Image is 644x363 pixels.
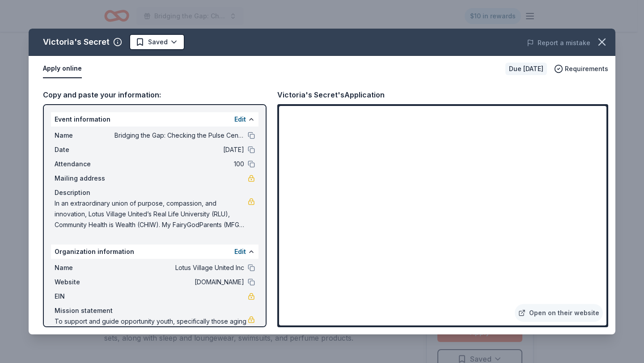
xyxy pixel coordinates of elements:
[114,277,244,287] span: [DOMAIN_NAME]
[43,89,267,101] div: Copy and paste your information:
[148,37,168,47] span: Saved
[554,63,608,74] button: Requirements
[565,63,608,74] span: Requirements
[234,114,246,125] button: Edit
[55,173,114,184] span: Mailing address
[55,291,114,302] span: EIN
[515,304,603,322] a: Open on their website
[129,34,185,50] button: Saved
[55,159,114,169] span: Attendance
[55,305,255,316] div: Mission statement
[505,63,547,75] div: Due [DATE]
[114,144,244,155] span: [DATE]
[55,198,248,230] span: In an extraordinary union of purpose, compassion, and innovation, Lotus Village United’s Real Lif...
[527,38,590,48] button: Report a mistake
[114,159,244,169] span: 100
[277,89,385,101] div: Victoria's Secret's Application
[51,112,258,127] div: Event information
[114,262,244,273] span: Lotus Village United Inc
[55,187,255,198] div: Description
[43,59,82,78] button: Apply online
[55,316,248,348] span: To support and guide opportunity youth, specifically those aging out or aged out of [PERSON_NAME]...
[43,35,110,49] div: Victoria's Secret
[55,130,114,141] span: Name
[114,130,244,141] span: Bridging the Gap: Checking the Pulse Centering Youth Power, Healing Communities,Reimagining Reentry
[234,246,246,257] button: Edit
[55,277,114,287] span: Website
[51,245,258,259] div: Organization information
[55,262,114,273] span: Name
[55,144,114,155] span: Date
